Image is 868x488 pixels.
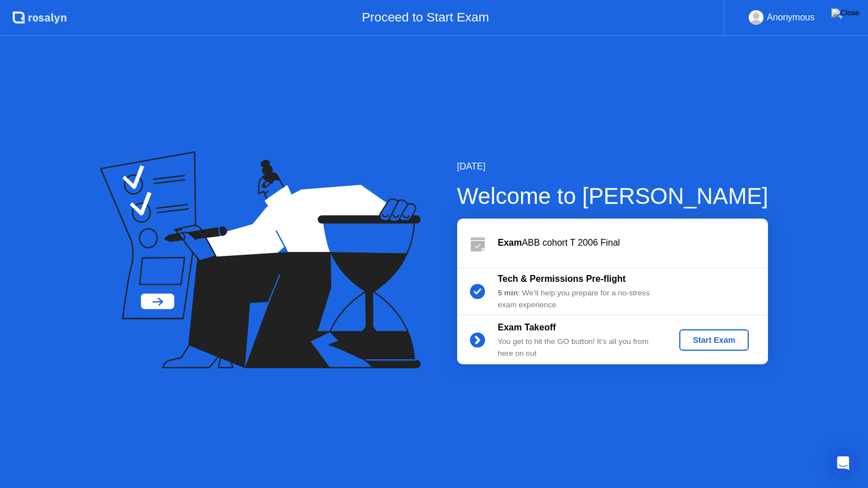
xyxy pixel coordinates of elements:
button: Start Exam [679,329,749,351]
b: 5 min [498,289,518,297]
img: Close [831,8,860,18]
div: Open Intercom Messenger [830,450,857,477]
b: Exam Takeoff [498,323,556,332]
div: Welcome to [PERSON_NAME] [457,179,769,213]
div: ABB cohort T 2006 Final [498,236,768,250]
div: Start Exam [684,335,744,345]
div: Anonymous [767,10,815,25]
b: Exam [498,238,522,247]
b: Tech & Permissions Pre-flight [498,274,626,284]
div: [DATE] [457,160,769,173]
div: : We’ll help you prepare for a no-stress exam experience [498,287,661,311]
div: You get to hit the GO button! It’s all you from here on out [498,336,661,359]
